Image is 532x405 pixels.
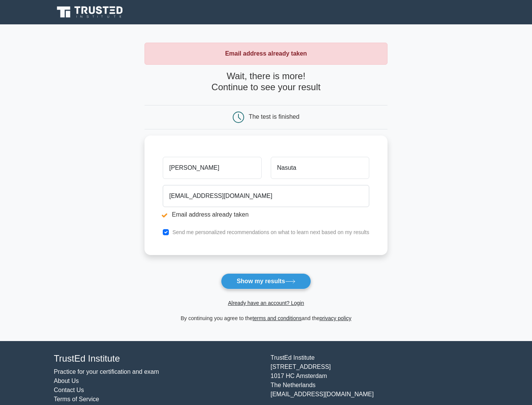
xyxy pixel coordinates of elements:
[54,378,79,384] a: About Us
[140,314,392,323] div: By continuing you agree to the and the
[253,315,302,321] a: terms and conditions
[228,300,304,306] a: Already have an account? Login
[145,71,387,93] h4: Wait, there is more! Continue to see your result
[225,50,307,57] strong: Email address already taken
[54,368,159,375] a: Practice for your certification and exam
[163,157,261,179] input: First name
[54,353,262,364] h4: TrustEd Institute
[221,273,311,289] button: Show my results
[271,157,369,179] input: Last name
[172,229,369,235] label: Send me personalized recommendations on what to learn next based on my results
[54,387,84,393] a: Contact Us
[319,315,351,321] a: privacy policy
[54,396,99,402] a: Terms of Service
[163,185,369,207] input: Email
[249,113,299,120] div: The test is finished
[163,210,369,219] li: Email address already taken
